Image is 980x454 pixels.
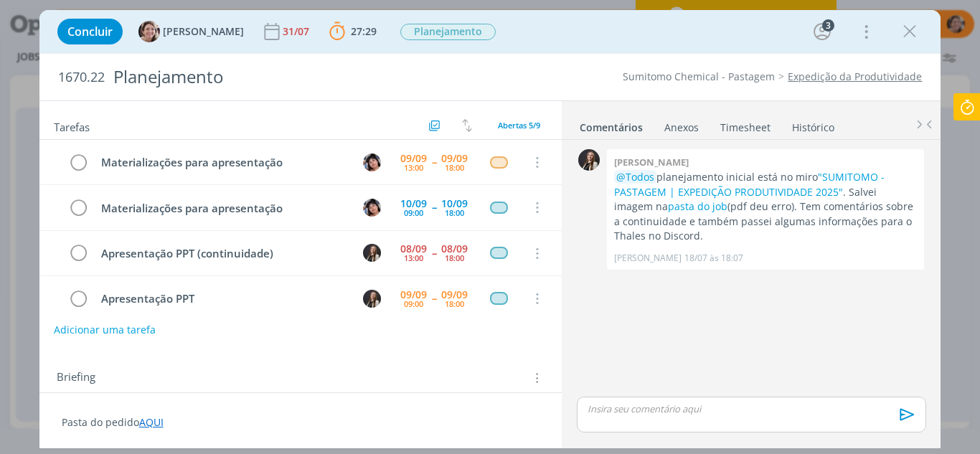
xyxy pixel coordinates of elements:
[138,21,160,42] img: A
[400,153,427,164] div: 09/09
[361,242,382,264] button: L
[361,197,382,218] button: E
[614,252,682,265] p: [PERSON_NAME]
[664,120,699,135] div: Anexos
[283,27,312,37] div: 31/07
[400,290,427,300] div: 09/09
[614,170,917,243] p: planejamento inicial está no miro . Salvei imagem na (pdf deu erro). Tem comentários sobre a cont...
[57,369,95,387] span: Briefing
[326,20,380,43] button: 27:29
[404,209,423,217] div: 09:00
[720,114,771,135] a: Timesheet
[62,415,540,430] p: Pasta do pedido
[361,151,382,173] button: E
[138,21,244,42] button: A[PERSON_NAME]
[400,24,496,40] span: Planejamento
[58,70,105,85] span: 1670.22
[822,19,834,32] div: 3
[579,114,644,135] a: Comentários
[404,300,423,308] div: 09:00
[163,27,244,37] span: [PERSON_NAME]
[57,19,123,44] button: Concluir
[108,60,556,95] div: Planejamento
[614,156,689,169] b: [PERSON_NAME]
[445,300,464,308] div: 18:00
[95,199,350,217] div: Materializações para apresentação
[445,254,464,262] div: 18:00
[363,244,381,262] img: L
[441,290,468,300] div: 09/09
[95,245,350,263] div: Apresentação PPT (continuidade)
[441,153,468,164] div: 09/09
[54,117,90,134] span: Tarefas
[432,157,436,167] span: --
[95,153,350,171] div: Materializações para apresentação
[400,244,427,254] div: 08/09
[363,290,381,308] img: L
[404,164,423,171] div: 13:00
[616,170,654,184] span: @Todos
[578,149,600,171] img: L
[445,164,464,171] div: 18:00
[351,24,377,38] span: 27:29
[441,244,468,254] div: 08/09
[441,199,468,209] div: 10/09
[95,290,350,308] div: Apresentação PPT
[432,202,436,212] span: --
[811,20,834,43] button: 3
[791,114,835,135] a: Histórico
[788,70,922,83] a: Expedição da Produtividade
[363,199,381,217] img: E
[684,252,743,265] span: 18/07 às 18:07
[668,199,727,213] a: pasta do job
[53,317,156,343] button: Adicionar uma tarefa
[498,120,540,131] span: Abertas 5/9
[363,153,381,171] img: E
[462,119,472,132] img: arrow-down-up.svg
[432,248,436,258] span: --
[432,293,436,303] span: --
[404,254,423,262] div: 13:00
[614,170,885,198] a: "SUMITOMO - PASTAGEM | EXPEDIÇÃO PRODUTIVIDADE 2025"
[400,199,427,209] div: 10/09
[400,23,496,41] button: Planejamento
[67,26,113,37] span: Concluir
[361,288,382,309] button: L
[623,70,775,83] a: Sumitomo Chemical - Pastagem
[39,10,941,448] div: dialog
[139,415,164,429] a: AQUI
[445,209,464,217] div: 18:00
